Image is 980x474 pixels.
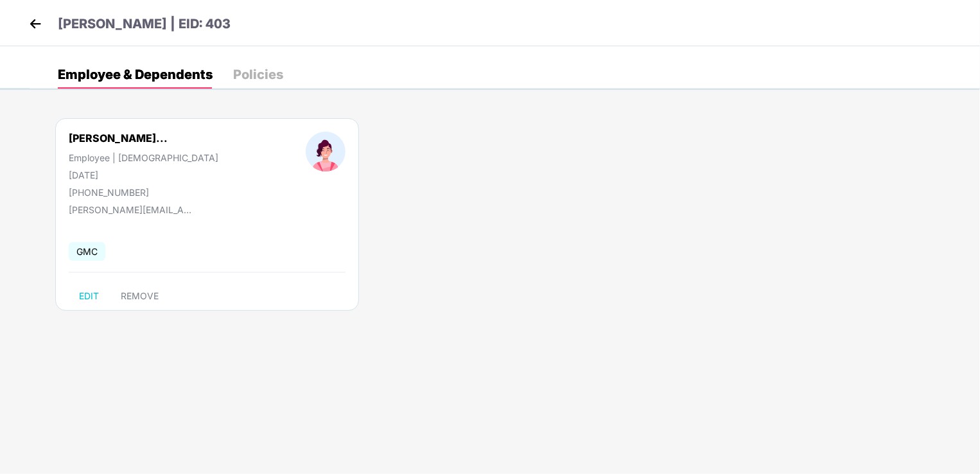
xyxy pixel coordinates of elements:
div: [PERSON_NAME]... [69,132,168,145]
button: EDIT [69,286,109,306]
p: [PERSON_NAME] | EID: 403 [58,14,231,34]
div: [PERSON_NAME][EMAIL_ADDRESS][PERSON_NAME][DOMAIN_NAME] [69,204,197,215]
div: Employee | [DEMOGRAPHIC_DATA] [69,152,218,163]
img: profileImage [306,132,346,171]
div: [PHONE_NUMBER] [69,187,218,198]
span: EDIT [79,291,99,301]
span: GMC [69,242,105,261]
span: REMOVE [121,291,159,301]
button: REMOVE [110,286,169,306]
div: Employee & Dependents [58,68,213,81]
img: back [26,14,45,33]
div: [DATE] [69,170,218,180]
div: Policies [233,68,283,81]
